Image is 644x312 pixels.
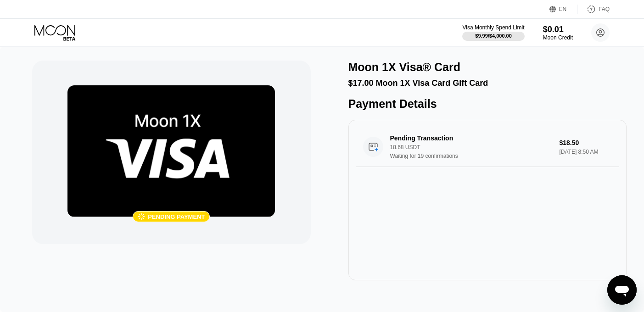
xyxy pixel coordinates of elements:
[390,134,549,142] div: Pending Transaction
[138,213,145,221] div: 
[543,25,573,41] div: $0.01Moon Credit
[475,33,512,39] div: $9.99 / $4,000.00
[462,24,524,41] div: Visa Monthly Spend Limit$9.99/$4,000.00
[390,144,560,150] div: 18.68 USDT
[559,149,611,155] div: [DATE] 8:50 AM
[559,139,611,146] div: $18.50
[148,213,205,220] div: Pending payment
[356,127,619,167] div: Pending Transaction18.68 USDTWaiting for 19 confirmations$18.50[DATE] 8:50 AM
[607,275,637,305] iframe: Button to launch messaging window
[559,6,567,12] div: EN
[462,24,524,31] div: Visa Monthly Spend Limit
[348,61,460,74] div: Moon 1X Visa® Card
[543,34,573,41] div: Moon Credit
[577,5,610,14] div: FAQ
[599,6,610,12] div: FAQ
[543,25,573,34] div: $0.01
[549,5,577,14] div: EN
[348,97,627,111] div: Payment Details
[390,153,560,159] div: Waiting for 19 confirmations
[348,78,627,88] div: $17.00 Moon 1X Visa Card Gift Card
